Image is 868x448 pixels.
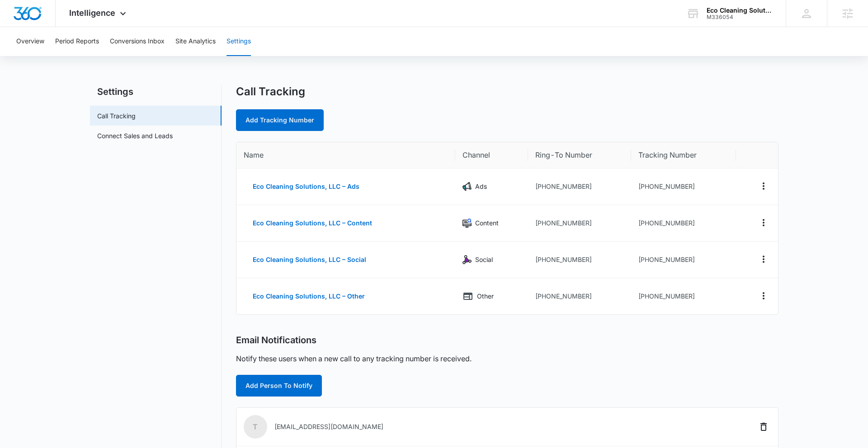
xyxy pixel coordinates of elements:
[175,27,216,56] button: Site Analytics
[631,242,736,278] td: [PHONE_NUMBER]
[756,252,771,266] button: Actions
[236,142,455,168] th: Name
[528,168,631,205] td: [PHONE_NUMBER]
[462,219,472,228] img: Content
[244,176,368,197] button: Eco Cleaning Solutions, LLC – Ads
[244,415,267,439] span: t
[244,285,374,307] button: Eco Cleaning Solutions, LLC – Other
[631,205,736,242] td: [PHONE_NUMBER]
[244,212,381,234] button: Eco Cleaning Solutions, LLC – Content
[236,109,324,131] a: Add Tracking Number
[477,291,494,301] p: Other
[236,335,316,346] h2: Email Notifications
[756,215,771,230] button: Actions
[110,27,165,56] button: Conversions Inbox
[528,142,631,168] th: Ring-To Number
[16,27,44,56] button: Overview
[475,255,493,265] p: Social
[236,353,472,364] p: Notify these users when a new call to any tracking number is received.
[97,111,136,121] a: Call Tracking
[69,8,115,18] span: Intelligence
[236,85,305,98] h1: Call Tracking
[462,255,472,264] img: Social
[475,218,499,228] p: Content
[226,27,251,56] button: Settings
[90,85,222,98] h2: Settings
[528,242,631,278] td: [PHONE_NUMBER]
[97,131,173,140] a: Connect Sales and Leads
[756,289,771,303] button: Actions
[236,375,322,397] button: Add Person To Notify
[55,27,99,56] button: Period Reports
[756,179,771,193] button: Actions
[244,249,375,271] button: Eco Cleaning Solutions, LLC – Social
[528,205,631,242] td: [PHONE_NUMBER]
[631,168,736,205] td: [PHONE_NUMBER]
[756,420,771,434] button: Delete
[707,7,773,14] div: account name
[528,278,631,314] td: [PHONE_NUMBER]
[631,142,736,168] th: Tracking Number
[707,14,773,20] div: account id
[236,408,712,446] td: [EMAIL_ADDRESS][DOMAIN_NAME]
[455,142,528,168] th: Channel
[631,278,736,314] td: [PHONE_NUMBER]
[462,182,472,191] img: Ads
[475,182,487,191] p: Ads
